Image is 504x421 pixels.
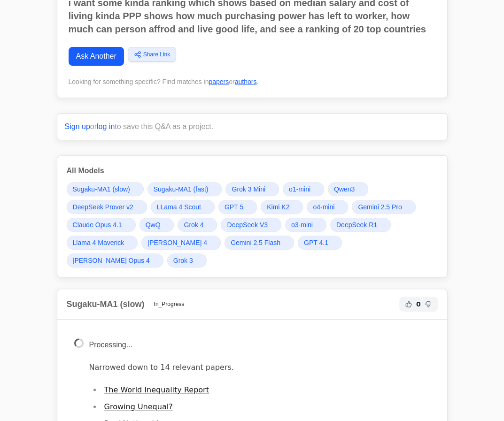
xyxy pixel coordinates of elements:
[73,220,122,230] span: Claude Opus 4.1
[304,238,328,247] span: GPT 4.1
[336,220,377,230] span: DeepSeek R1
[334,184,355,194] span: Qwen3
[67,253,163,268] a: [PERSON_NAME] Opus 4
[67,182,144,196] a: Sugaku-MA1 (slow)
[291,220,313,230] span: o3-mini
[67,218,136,232] a: Claude Opus 4.1
[225,182,279,196] a: Grok 3 Mini
[298,236,342,250] a: GPT 4.1
[67,165,438,176] h3: All Models
[147,182,222,196] a: Sugaku-MA1 (fast)
[73,256,150,265] span: [PERSON_NAME] Opus 4
[225,202,243,212] span: GPT 5
[232,184,265,194] span: Grok 3 Mini
[313,202,334,212] span: o4-mini
[154,184,209,194] span: Sugaku-MA1 (fast)
[89,361,430,374] p: Narrowed down to 14 relevant papers.
[330,218,391,232] a: DeepSeek R1
[141,236,221,250] a: [PERSON_NAME] 4
[173,256,193,265] span: Grok 3
[403,299,414,310] button: Helpful
[73,238,124,247] span: Llama 4 Maverick
[157,202,201,212] span: LLama 4 Scout
[69,77,436,86] div: Looking for something specific? Find matches in or .
[67,298,145,311] h2: Sugaku-MA1 (slow)
[89,341,132,349] span: Processing...
[148,299,190,310] span: In_Progress
[261,200,303,214] a: Kimi K2
[97,122,115,130] a: log in
[352,200,415,214] a: Gemini 2.5 Pro
[307,200,348,214] a: o4-mini
[227,220,267,230] span: DeepSeek V3
[178,218,217,232] a: Grok 4
[146,220,161,230] span: QwQ
[65,121,440,132] p: or to save this Q&A as a project.
[143,50,170,59] span: Share Link
[104,402,173,411] a: Growing Unequal?
[235,78,257,85] a: authors
[423,299,434,310] button: Not Helpful
[147,238,207,247] span: [PERSON_NAME] 4
[67,200,147,214] a: DeepSeek Prover v2
[67,236,138,250] a: Llama 4 Maverick
[104,385,209,394] a: The World Inequality Report
[151,200,215,214] a: LLama 4 Scout
[221,218,281,232] a: DeepSeek V3
[416,299,421,309] span: 0
[73,202,133,212] span: DeepSeek Prover v2
[328,182,368,196] a: Qwen3
[218,200,257,214] a: GPT 5
[73,184,130,194] span: Sugaku-MA1 (slow)
[267,202,289,212] span: Kimi K2
[285,218,326,232] a: o3-mini
[167,253,207,268] a: Grok 3
[69,47,124,66] a: Ask Another
[184,220,203,230] span: Grok 4
[225,236,294,250] a: Gemini 2.5 Flash
[65,122,90,130] a: Sign up
[283,182,324,196] a: o1-mini
[358,202,402,212] span: Gemini 2.5 Pro
[140,218,174,232] a: QwQ
[209,78,229,85] a: papers
[231,238,280,247] span: Gemini 2.5 Flash
[289,184,310,194] span: o1-mini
